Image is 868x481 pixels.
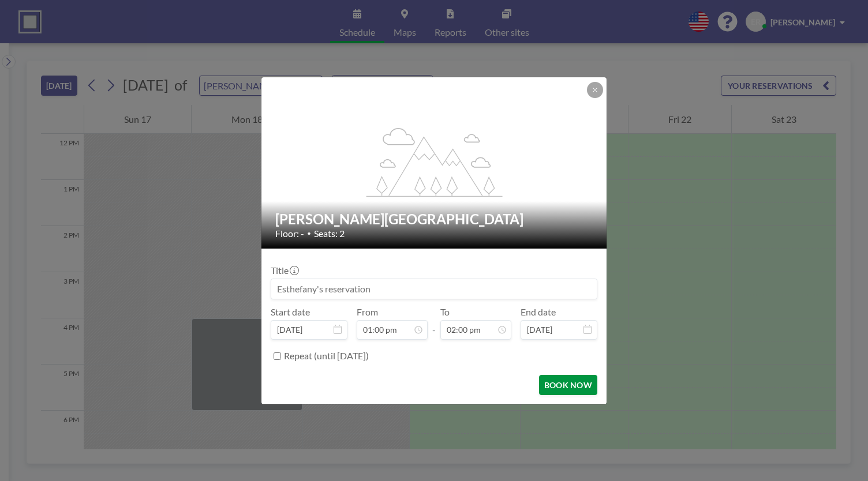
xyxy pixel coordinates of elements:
label: Repeat (until [DATE]) [284,350,369,362]
span: - [432,310,436,336]
label: Title [271,265,298,276]
input: Esthefany's reservation [271,279,597,299]
g: flex-grow: 1.2; [366,127,503,196]
label: From [357,306,378,318]
label: To [440,306,450,318]
span: • [307,229,311,238]
span: Seats: 2 [314,228,345,239]
span: Floor: - [275,228,304,239]
h2: [PERSON_NAME][GEOGRAPHIC_DATA] [275,211,594,228]
label: Start date [271,306,310,318]
button: BOOK NOW [539,375,597,395]
label: End date [521,306,556,318]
